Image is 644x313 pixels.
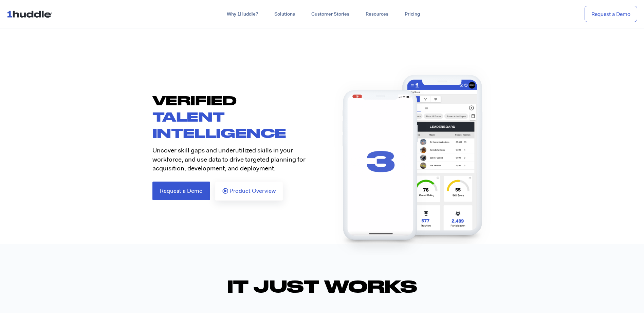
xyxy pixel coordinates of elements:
span: Product Overview [229,188,276,194]
a: Why 1Huddle? [219,8,266,20]
a: Solutions [266,8,303,20]
span: TALENT INTELLIGENCE [152,109,287,140]
a: Customer Stories [303,8,357,20]
a: Resources [357,8,397,20]
a: Pricing [397,8,428,20]
a: Request a Demo [152,182,210,200]
a: Request a Demo [585,6,637,22]
span: Request a Demo [160,188,203,194]
img: ... [7,7,55,20]
a: Product Overview [215,182,283,201]
h1: VERIFIED [152,92,322,141]
p: Uncover skill gaps and underutilized skills in your workforce, and use data to drive targeted pla... [152,146,317,173]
